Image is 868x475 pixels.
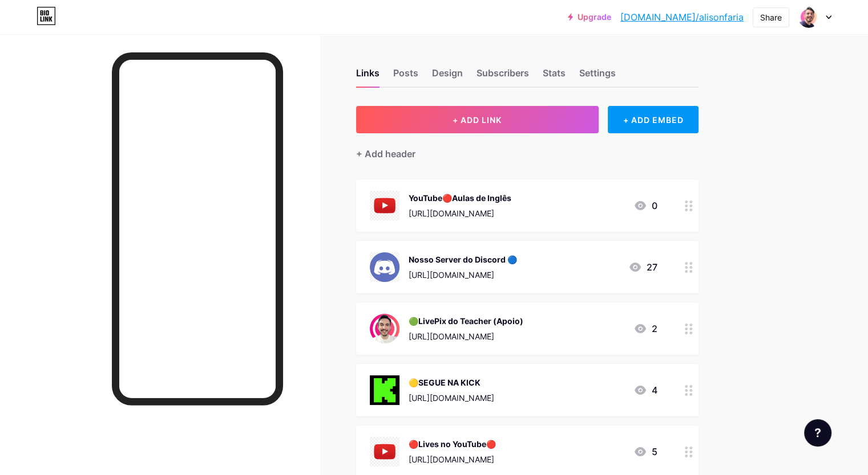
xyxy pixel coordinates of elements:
img: alisonfaria [798,6,819,28]
span: + ADD LINK [453,115,502,125]
button: + ADD LINK [356,106,599,133]
div: [URL][DOMAIN_NAME] [409,453,496,465]
div: [URL][DOMAIN_NAME] [409,207,511,219]
div: Share [760,11,782,23]
img: YouTube🔴Aulas de Inglês [370,191,399,220]
div: [URL][DOMAIN_NAME] [409,269,517,281]
div: 🟡SEGUE NA KICK [409,376,494,388]
div: [URL][DOMAIN_NAME] [409,330,523,342]
div: 27 [628,260,657,274]
div: Subscribers [477,66,529,87]
div: + ADD EMBED [608,106,699,133]
div: [URL][DOMAIN_NAME] [409,392,494,404]
div: Posts [393,66,418,87]
div: 0 [633,199,657,212]
div: Settings [579,66,616,87]
img: 🟢LivePix do Teacher (Apoio) [370,314,399,343]
div: + Add header [356,147,415,161]
img: 🟡SEGUE NA KICK [370,375,399,405]
a: [DOMAIN_NAME]/alisonfaria [620,10,744,24]
img: 🔴Lives no YouTube🔴 [370,437,399,466]
div: YouTube🔴Aulas de Inglês [409,192,511,204]
div: 2 [633,322,657,335]
div: Nosso Server do Discord 🔵 [409,253,517,265]
div: Stats [543,66,566,87]
a: Upgrade [568,13,611,22]
div: 5 [633,445,657,458]
div: 🔴Lives no YouTube🔴 [409,438,496,450]
img: Nosso Server do Discord 🔵 [370,252,399,282]
div: Links [356,66,380,87]
div: 4 [633,383,657,397]
div: 🟢LivePix do Teacher (Apoio) [409,315,523,327]
div: Design [432,66,463,87]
